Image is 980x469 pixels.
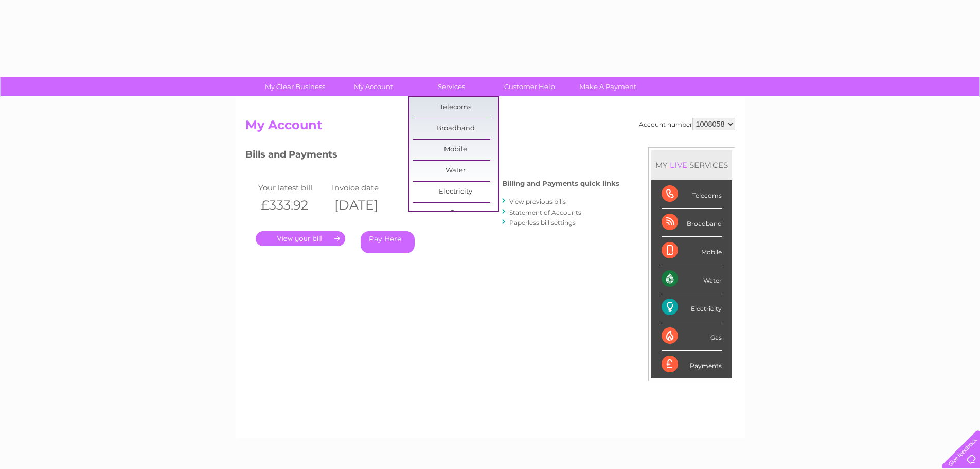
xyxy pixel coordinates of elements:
[253,77,337,96] a: My Clear Business
[413,161,498,181] a: Water
[413,97,498,118] a: Telecoms
[502,180,619,187] h4: Billing and Payments quick links
[409,77,494,96] a: Services
[361,231,415,253] a: Pay Here
[256,181,330,195] td: Your latest bill
[662,265,722,293] div: Water
[256,231,345,246] a: .
[413,118,498,139] a: Broadband
[662,180,722,209] div: Telecoms
[256,195,330,216] th: £333.92
[509,219,576,227] a: Paperless bill settings
[662,322,722,351] div: Gas
[413,140,498,160] a: Mobile
[651,150,732,180] div: MY SERVICES
[639,118,735,130] div: Account number
[662,293,722,322] div: Electricity
[662,209,722,237] div: Broadband
[245,147,619,165] h3: Bills and Payments
[329,181,403,195] td: Invoice date
[662,237,722,265] div: Mobile
[662,351,722,378] div: Payments
[509,209,581,216] a: Statement of Accounts
[668,160,689,170] div: LIVE
[245,118,735,137] h2: My Account
[413,203,498,223] a: Gas
[509,198,566,205] a: View previous bills
[413,182,498,202] a: Electricity
[487,77,572,96] a: Customer Help
[565,77,650,96] a: Make A Payment
[331,77,416,96] a: My Account
[329,195,403,216] th: [DATE]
